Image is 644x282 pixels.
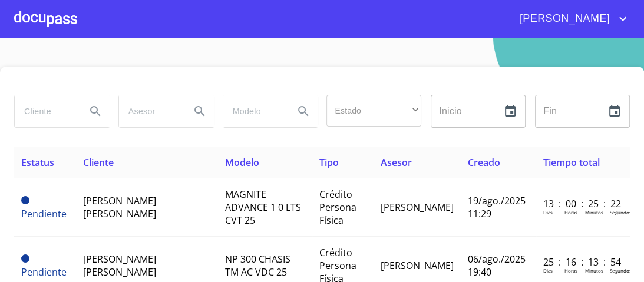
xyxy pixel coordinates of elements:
p: Minutos [585,209,603,215]
p: Dias [543,209,553,215]
span: 06/ago./2025 19:40 [468,253,526,278]
span: [PERSON_NAME] [381,259,454,272]
button: Search [81,97,110,125]
span: [PERSON_NAME] [PERSON_NAME] [83,194,156,220]
input: search [15,95,77,127]
button: account of current user [511,9,630,28]
span: Tiempo total [543,156,600,169]
p: 25 : 16 : 13 : 54 [543,256,623,268]
span: Pendiente [21,196,29,204]
span: Modelo [225,156,259,169]
span: [PERSON_NAME] [381,201,454,214]
p: Segundos [610,209,632,215]
span: Crédito Persona Física [319,188,356,227]
span: Pendiente [21,207,67,220]
input: search [119,95,181,127]
span: [PERSON_NAME] [PERSON_NAME] [83,253,156,278]
input: search [223,95,285,127]
span: Estatus [21,156,54,169]
span: [PERSON_NAME] [511,9,616,28]
p: Dias [543,267,553,274]
p: 13 : 00 : 25 : 22 [543,197,623,210]
span: MAGNITE ADVANCE 1 0 LTS CVT 25 [225,188,301,227]
span: NP 300 CHASIS TM AC VDC 25 [225,253,290,278]
span: Tipo [319,156,339,169]
span: Pendiente [21,266,67,278]
div: ​ [326,95,421,127]
span: Creado [468,156,500,169]
button: Search [186,97,214,125]
span: 19/ago./2025 11:29 [468,194,526,220]
p: Minutos [585,267,603,274]
p: Segundos [610,267,632,274]
span: Pendiente [21,254,29,263]
p: Horas [564,267,577,274]
p: Horas [564,209,577,215]
span: Cliente [83,156,114,169]
button: Search [289,97,318,125]
span: Asesor [381,156,412,169]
